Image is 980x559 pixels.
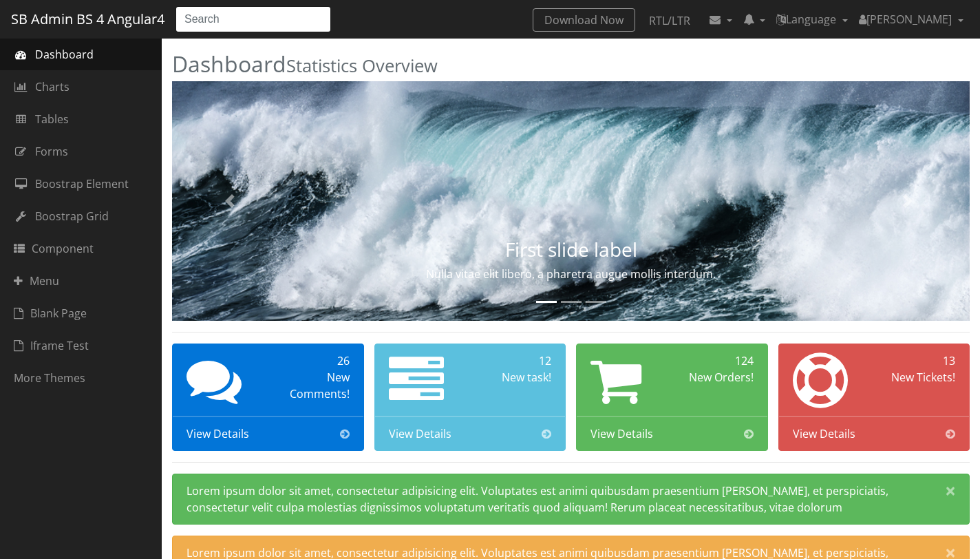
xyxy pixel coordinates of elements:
h3: First slide label [292,239,850,260]
a: [PERSON_NAME] [853,6,969,33]
span: View Details [793,425,855,442]
div: 124 [677,352,754,369]
div: New Orders! [677,369,754,386]
span: View Details [389,425,451,442]
span: View Details [187,425,249,442]
a: RTL/LTR [638,8,701,33]
div: New Tickets! [879,369,955,386]
span: View Details [590,425,653,442]
div: 12 [475,352,551,369]
div: Lorem ipsum dolor sit amet, consectetur adipisicing elit. Voluptates est animi quibusdam praesent... [172,474,970,525]
a: Language [771,6,853,33]
div: 13 [879,352,955,369]
a: Download Now [533,8,635,32]
h2: Dashboard [172,52,970,76]
span: Menu [14,273,59,289]
span: × [946,481,955,500]
img: Random first slide [172,81,970,321]
input: Search [175,6,331,32]
div: New task! [475,369,551,386]
div: 26 [273,352,350,369]
a: SB Admin BS 4 Angular4 [11,6,164,32]
p: Nulla vitae elit libero, a pharetra augue mollis interdum. [292,266,850,282]
button: Close [932,474,969,507]
div: New Comments! [273,369,350,402]
small: Statistics Overview [286,54,438,78]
